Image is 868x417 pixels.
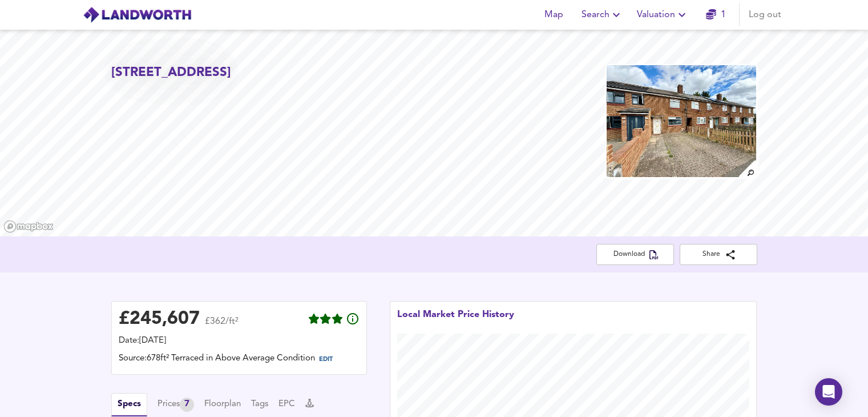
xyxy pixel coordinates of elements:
[577,3,628,26] button: Search
[119,335,360,347] div: Date: [DATE]
[119,352,360,367] div: Source: 678ft² Terraced in Above Average Condition
[540,7,568,23] span: Map
[706,7,726,23] a: 1
[582,7,623,23] span: Search
[744,3,786,26] button: Log out
[536,3,572,26] button: Map
[180,398,194,412] div: 7
[680,244,757,265] button: Share
[278,398,295,411] button: EPC
[815,378,842,406] div: Open Intercom Messenger
[632,3,693,26] button: Valuation
[111,64,231,82] h2: [STREET_ADDRESS]
[689,248,748,260] span: Share
[637,7,689,23] span: Valuation
[749,7,781,23] span: Log out
[83,6,192,23] img: logo
[119,311,200,328] div: £ 245,607
[158,398,194,412] button: Prices7
[251,398,268,411] button: Tags
[205,317,239,334] span: £362/ft²
[605,248,665,260] span: Download
[204,398,241,411] button: Floorplan
[158,398,194,412] div: Prices
[3,220,54,233] a: Mapbox homepage
[111,393,147,416] button: Specs
[605,64,757,178] img: property
[319,356,333,363] span: EDIT
[737,159,757,179] img: search
[698,3,734,26] button: 1
[397,308,514,334] div: Local Market Price History
[596,244,674,265] button: Download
